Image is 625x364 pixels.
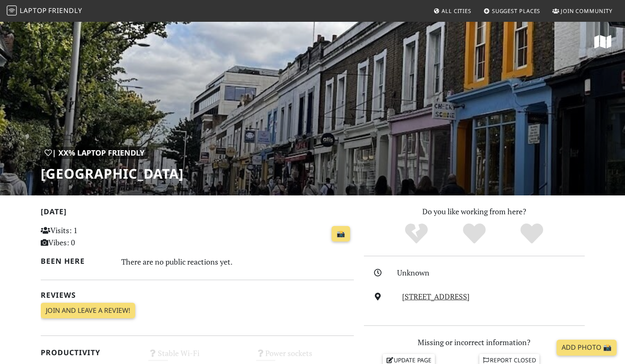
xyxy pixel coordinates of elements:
[7,5,17,16] img: LaptopFriendly
[492,7,541,15] span: Suggest Places
[445,222,503,245] div: Yes
[41,166,184,182] h1: [GEOGRAPHIC_DATA]
[7,4,82,18] a: LaptopFriendly LaptopFriendly
[480,3,544,18] a: Suggest Places
[557,340,617,356] a: Add Photo 📸
[561,7,612,15] span: Join Community
[402,291,470,302] a: [STREET_ADDRESS]
[442,7,471,15] span: All Cities
[41,147,148,159] div: | XX% Laptop Friendly
[41,303,135,319] a: Join and leave a review!
[503,222,561,245] div: Definitely!
[41,207,354,219] h2: [DATE]
[41,348,139,357] h2: Productivity
[41,257,112,265] h2: Been here
[549,3,616,18] a: Join Community
[121,255,354,268] div: There are no public reactions yet.
[20,6,47,15] span: Laptop
[364,336,585,348] p: Missing or incorrect information?
[397,267,589,279] div: Unknown
[48,6,82,15] span: Friendly
[41,291,354,299] h2: Reviews
[430,3,475,18] a: All Cities
[387,222,445,245] div: No
[332,226,350,242] a: 📸
[364,205,585,218] p: Do you like working from here?
[41,224,139,249] p: Visits: 1 Vibes: 0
